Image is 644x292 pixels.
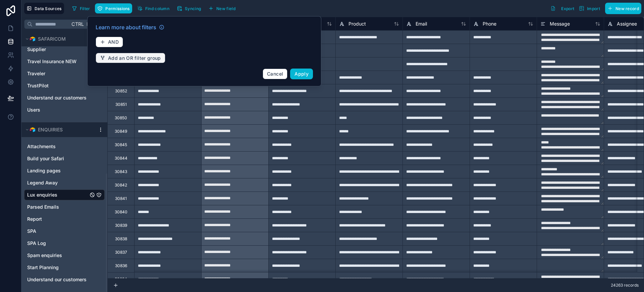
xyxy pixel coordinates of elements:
[615,6,639,11] span: New record
[27,94,87,101] span: Understand our customers
[27,264,88,271] a: Start Planning
[115,182,127,188] div: 30842
[174,3,206,13] a: Syncing
[27,107,88,113] a: Users
[35,6,62,11] span: Data Sources
[96,23,164,31] a: Learn more about filters
[96,53,165,64] button: Add an OR filter group
[115,223,127,228] div: 30839
[416,20,427,27] span: Email
[24,202,105,212] div: Parsed Emails
[115,142,127,148] div: 30845
[30,36,35,42] img: Airtable Logo
[483,20,496,27] span: Phone
[605,3,641,14] button: New record
[80,6,90,11] span: Filter
[24,250,105,261] div: Spam enquiries
[24,153,105,164] div: Build your Safari
[174,3,203,13] button: Syncing
[27,58,76,65] span: Travel Insurance NEW
[27,204,59,210] span: Parsed Emails
[115,196,127,201] div: 30841
[206,3,238,13] button: New field
[263,69,287,79] button: Cancel
[27,252,62,259] span: Spam enquiries
[30,127,35,132] img: Airtable Logo
[27,58,88,65] a: Travel Insurance NEW
[24,125,95,134] button: Airtable LogoENQUIRIES
[24,3,64,14] button: Data Sources
[24,44,105,55] div: Supplier
[27,179,58,186] span: Legend Away
[24,68,105,79] div: Traveler
[27,82,88,89] a: TrustPilot
[38,36,66,42] span: SAFARICOM
[27,46,46,53] span: Supplier
[27,107,40,113] span: Users
[108,55,161,61] span: Add an OR filter group
[27,276,88,283] a: Understand our customers
[115,115,127,121] div: 30850
[71,20,85,28] span: Ctrl
[27,94,88,101] a: Understand our customers
[115,263,127,268] div: 30836
[96,23,156,31] span: Learn more about filters
[617,20,637,27] span: Assignee
[602,3,641,14] a: New record
[24,214,105,224] div: Report
[348,20,366,27] span: Product
[96,37,123,47] button: AND
[27,82,49,89] span: TrustPilot
[24,92,105,103] div: Understand our customers
[27,276,87,283] span: Understand our customers
[27,143,56,150] span: Attachments
[24,226,105,237] div: SPA
[115,169,127,174] div: 30843
[24,141,105,152] div: Attachments
[24,177,105,188] div: Legend Away
[27,204,88,210] a: Parsed Emails
[115,102,127,107] div: 30851
[108,39,119,45] span: AND
[69,3,93,13] button: Filter
[115,250,127,255] div: 30837
[27,228,36,235] span: SPA
[105,6,129,11] span: Permissions
[27,216,42,222] span: Report
[135,3,172,13] button: Find column
[611,283,639,288] span: 24263 records
[115,156,127,161] div: 30844
[27,179,88,186] a: Legend Away
[115,236,127,242] div: 30838
[267,71,283,77] span: Cancel
[24,105,105,115] div: Users
[587,6,600,11] span: Import
[27,143,88,150] a: Attachments
[185,6,201,11] span: Syncing
[24,238,105,249] div: SPA Log
[27,167,61,174] span: Landing pages
[24,80,105,91] div: TrustPilot
[27,252,88,259] a: Spam enquiries
[24,165,105,176] div: Landing pages
[115,277,127,282] div: 30834
[115,209,127,215] div: 30840
[115,88,127,94] div: 30852
[290,69,313,79] button: Apply
[86,22,90,27] span: K
[95,3,132,13] button: Permissions
[24,34,95,44] button: Airtable LogoSAFARICOM
[27,240,46,247] span: SPA Log
[95,3,135,13] a: Permissions
[27,216,88,222] a: Report
[27,155,88,162] a: Build your Safari
[216,6,235,11] span: New field
[27,70,45,77] span: Traveler
[27,70,88,77] a: Traveler
[27,167,88,174] a: Landing pages
[294,71,309,77] span: Apply
[27,264,59,271] span: Start Planning
[115,129,127,134] div: 30849
[27,228,88,235] a: SPA
[27,192,57,198] span: Lux enquiries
